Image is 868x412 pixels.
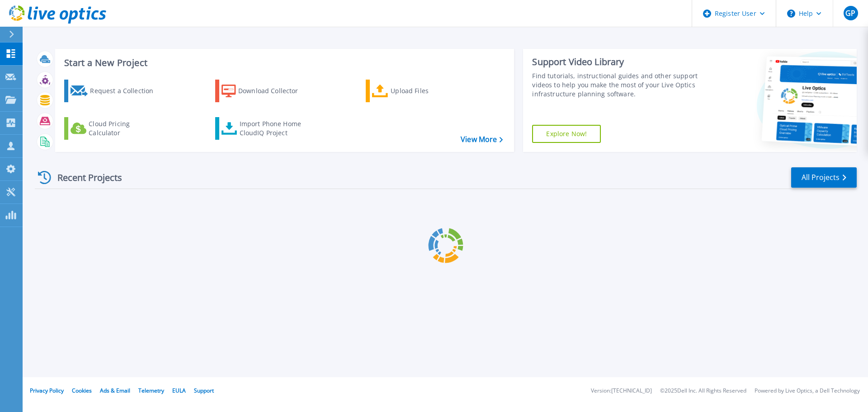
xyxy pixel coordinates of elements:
div: Find tutorials, instructional guides and other support videos to help you make the most of your L... [532,71,702,99]
li: Powered by Live Optics, a Dell Technology [755,388,860,394]
a: Cookies [72,387,92,394]
a: View More [461,135,503,144]
a: Ads & Email [100,387,130,394]
div: Cloud Pricing Calculator [89,119,161,137]
a: Explore Now! [532,125,601,143]
a: Request a Collection [64,80,165,102]
a: Support [194,387,214,394]
h3: Start a New Project [64,58,503,68]
a: EULA [172,387,186,394]
a: All Projects [791,167,857,188]
div: Recent Projects [35,166,134,189]
a: Cloud Pricing Calculator [64,117,165,140]
a: Privacy Policy [30,387,64,394]
a: Telemetry [138,387,164,394]
a: Upload Files [366,80,467,102]
span: GP [845,9,855,17]
div: Download Collector [238,82,311,100]
div: Upload Files [391,82,463,100]
li: Version: [TECHNICAL_ID] [591,388,652,394]
div: Support Video Library [532,56,702,68]
a: Download Collector [215,80,316,102]
li: © 2025 Dell Inc. All Rights Reserved [660,388,746,394]
div: Request a Collection [90,82,162,100]
div: Import Phone Home CloudIQ Project [240,119,310,137]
